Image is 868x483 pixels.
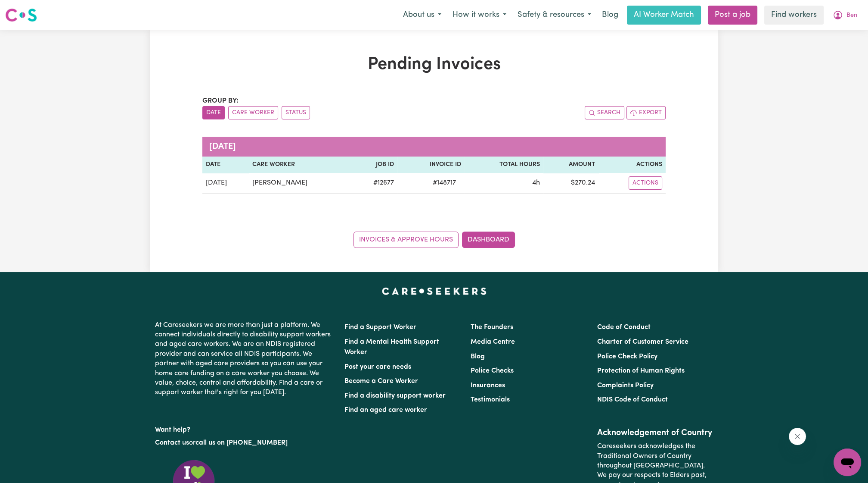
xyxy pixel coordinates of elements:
[597,428,713,438] h2: Acknowledgement of Country
[202,173,249,194] td: [DATE]
[447,6,512,24] button: How it works
[827,6,863,24] button: My Account
[382,288,487,295] a: Careseekers home page
[597,382,654,389] a: Complaints Policy
[626,106,666,119] button: Export
[597,353,657,360] a: Police Check Policy
[471,339,515,345] a: Media Centre
[344,378,418,385] a: Become a Care Worker
[352,173,397,194] td: # 12677
[764,6,824,25] a: Find workers
[532,179,540,186] span: 4 hours
[344,392,446,399] a: Find a disability support worker
[598,157,666,173] th: Actions
[465,157,543,173] th: Total Hours
[155,422,334,435] p: Want help?
[344,339,439,356] a: Find a Mental Health Support Worker
[397,157,465,173] th: Invoice ID
[155,435,334,451] p: or
[202,54,666,75] h1: Pending Invoices
[597,324,651,331] a: Code of Conduct
[344,324,416,331] a: Find a Support Worker
[5,5,37,25] a: Careseekers logo
[249,157,352,173] th: Care Worker
[629,176,662,190] button: Actions
[5,6,52,13] span: Need any help?
[471,353,485,360] a: Blog
[202,97,239,104] span: Group by:
[585,106,624,119] button: Search
[597,367,685,374] a: Protection of Human Rights
[462,232,515,248] a: Dashboard
[344,407,427,414] a: Find an aged care worker
[512,6,597,24] button: Safety & resources
[597,339,688,345] a: Charter of Customer Service
[155,317,334,401] p: At Careseekers we are more than just a platform. We connect individuals directly to disability su...
[249,173,352,194] td: [PERSON_NAME]
[543,173,598,194] td: $ 270.24
[708,6,757,25] a: Post a job
[228,106,278,119] button: sort invoices by care worker
[282,106,310,119] button: sort invoices by paid status
[352,157,397,173] th: Job ID
[344,364,411,370] a: Post your care needs
[471,396,510,403] a: Testimonials
[471,367,514,374] a: Police Checks
[397,6,447,24] button: About us
[627,6,701,25] a: AI Worker Match
[202,157,249,173] th: Date
[428,178,461,188] span: # 148717
[789,428,806,445] iframe: Close message
[155,439,189,446] a: Contact us
[597,396,668,403] a: NDIS Code of Conduct
[202,106,225,119] button: sort invoices by date
[202,137,666,157] caption: [DATE]
[5,7,37,23] img: Careseekers logo
[543,157,598,173] th: Amount
[195,439,288,446] a: call us on [PHONE_NUMBER]
[597,6,623,25] a: Blog
[471,324,513,331] a: The Founders
[471,382,505,389] a: Insurances
[846,11,857,20] span: Ben
[834,448,861,476] iframe: Button to launch messaging window
[353,232,459,248] a: Invoices & Approve Hours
